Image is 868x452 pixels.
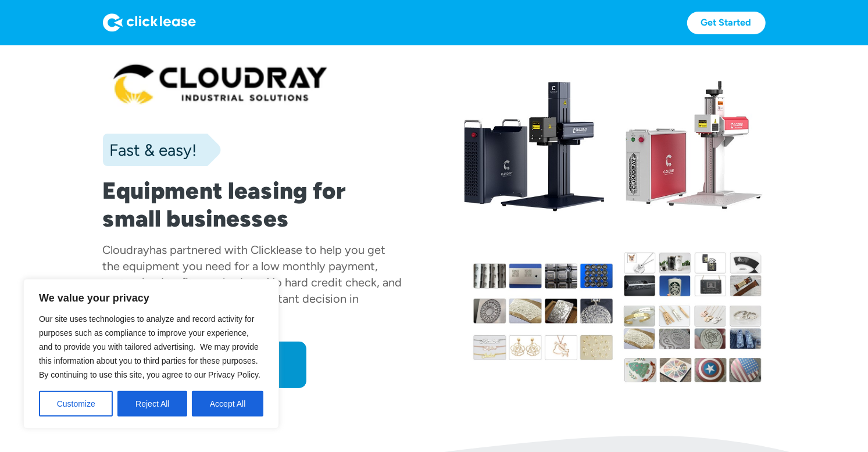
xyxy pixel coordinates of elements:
div: Cloudray [103,243,150,257]
div: Fast & easy! [103,138,197,162]
button: Accept All [192,391,263,417]
div: has partnered with Clicklease to help you get the equipment you need for a low monthly payment, c... [103,243,402,322]
button: Reject All [117,391,187,417]
img: Logo [103,13,196,32]
div: We value your privacy [23,279,279,429]
a: Get Started [687,12,766,34]
p: We value your privacy [39,291,263,305]
h1: Equipment leasing for small businesses [103,177,404,232]
span: Our site uses technologies to analyze and record activity for purposes such as compliance to impr... [39,314,260,379]
button: Customize [39,391,113,417]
